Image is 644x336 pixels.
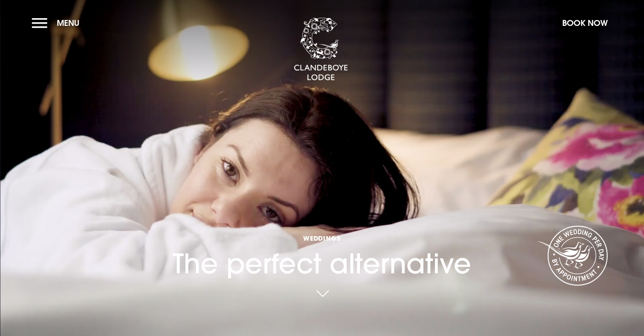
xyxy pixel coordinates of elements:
[173,234,471,242] span: Weddings
[57,18,80,28] span: Menu
[32,13,84,33] button: Menu
[558,13,612,33] button: Book Now
[173,192,471,280] h1: The perfect alternative
[294,18,348,81] img: Clandeboye Lodge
